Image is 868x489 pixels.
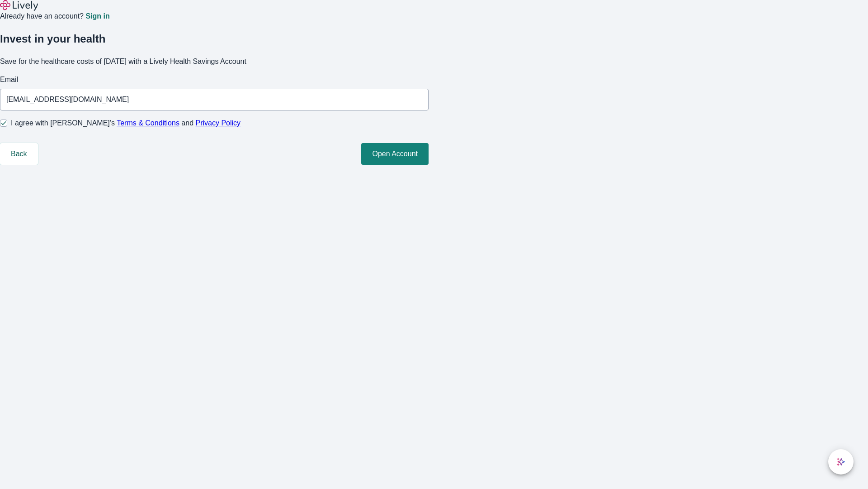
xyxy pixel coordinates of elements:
button: chat [828,449,854,475]
a: Terms & Conditions [117,119,179,127]
span: I agree with [PERSON_NAME]’s and [11,118,241,129]
a: Privacy Policy [196,119,241,127]
svg: Lively AI Assistant [836,457,845,466]
button: Open Account [361,143,429,165]
a: Sign in [85,13,109,20]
